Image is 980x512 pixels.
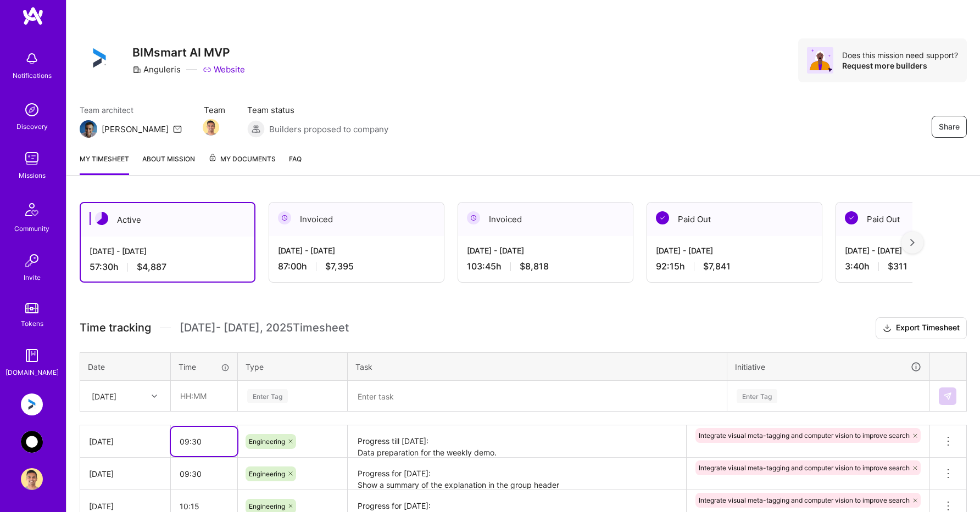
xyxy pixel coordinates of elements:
[269,123,388,135] span: Builders proposed to company
[21,318,43,329] div: Tokens
[247,387,288,404] div: Enter Tag
[467,245,624,256] div: [DATE] - [DATE]
[203,64,245,75] a: Website
[656,245,813,256] div: [DATE] - [DATE]
[19,196,45,223] img: Community
[21,148,43,170] img: teamwork
[18,468,46,490] a: User Avatar
[269,202,444,236] div: Invoiced
[24,272,41,283] div: Invite
[656,261,813,272] div: 92:15 h
[25,303,38,313] img: tokens
[249,470,285,478] span: Engineering
[467,211,480,224] img: Invoiced
[16,121,48,132] div: Discovery
[21,431,43,453] img: AnyTeam: Team for AI-Powered Sales Platform
[703,261,731,272] span: $7,841
[80,153,129,175] a: My timesheet
[203,119,219,136] img: Team Member Avatar
[171,381,237,410] input: HH:MM
[5,367,59,378] div: [DOMAIN_NAME]
[458,202,633,236] div: Invoiced
[520,261,549,272] span: $8,818
[278,261,435,272] div: 87:00 h
[80,38,119,78] img: Company Logo
[171,427,237,456] input: HH:MM
[737,387,777,404] div: Enter Tag
[349,459,685,489] textarea: Progress for [DATE]: Show a summary of the explanation in the group header Do not show field name...
[21,468,43,490] img: User Avatar
[883,323,892,334] i: icon Download
[842,60,958,71] div: Request more builders
[699,431,910,440] span: Integrate visual meta-tagging and computer vision to improve search
[18,393,46,415] a: Anguleris: BIMsmart AI MVP
[845,211,858,224] img: Paid Out
[204,104,225,116] span: Team
[807,47,833,74] img: Avatar
[278,211,291,224] img: Invoiced
[173,125,182,133] i: icon Mail
[348,352,727,381] th: Task
[19,170,46,181] div: Missions
[21,48,43,70] img: bell
[842,50,958,60] div: Does this mission need support?
[735,361,922,373] div: Initiative
[13,70,52,81] div: Notifications
[142,153,195,175] a: About Mission
[90,261,246,273] div: 57:30 h
[80,104,182,116] span: Team architect
[89,500,162,512] div: [DATE]
[888,261,907,272] span: $311
[699,496,910,504] span: Integrate visual meta-tagging and computer vision to improve search
[21,250,43,272] img: Invite
[943,392,952,401] img: Submit
[137,261,166,273] span: $4,887
[249,437,285,446] span: Engineering
[910,239,915,246] img: right
[21,393,43,415] img: Anguleris: BIMsmart AI MVP
[349,426,685,457] textarea: Progress till [DATE]: Data preparation for the weekly demo. Filter results within secondary searc...
[171,459,237,488] input: HH:MM
[18,431,46,453] a: AnyTeam: Team for AI-Powered Sales Platform
[238,352,348,381] th: Type
[208,153,276,165] span: My Documents
[80,352,171,381] th: Date
[132,64,181,75] div: Anguleris
[21,345,43,367] img: guide book
[876,317,967,339] button: Export Timesheet
[289,153,302,175] a: FAQ
[81,203,254,237] div: Active
[152,393,157,399] i: icon Chevron
[80,120,97,138] img: Team Architect
[939,121,960,132] span: Share
[247,120,265,138] img: Builders proposed to company
[179,361,230,373] div: Time
[208,153,276,175] a: My Documents
[325,261,354,272] span: $7,395
[95,212,108,225] img: Active
[89,468,162,480] div: [DATE]
[132,46,245,59] h3: BIMsmart AI MVP
[699,464,910,472] span: Integrate visual meta-tagging and computer vision to improve search
[204,118,218,137] a: Team Member Avatar
[278,245,435,256] div: [DATE] - [DATE]
[90,245,246,257] div: [DATE] - [DATE]
[247,104,388,116] span: Team status
[467,261,624,272] div: 103:45 h
[132,65,141,74] i: icon CompanyGray
[89,436,162,447] div: [DATE]
[14,223,49,234] div: Community
[21,99,43,121] img: discovery
[92,390,116,402] div: [DATE]
[180,321,349,335] span: [DATE] - [DATE] , 2025 Timesheet
[249,502,285,510] span: Engineering
[932,116,967,138] button: Share
[647,202,822,236] div: Paid Out
[656,211,669,224] img: Paid Out
[22,6,44,26] img: logo
[80,321,151,335] span: Time tracking
[102,123,169,135] div: [PERSON_NAME]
